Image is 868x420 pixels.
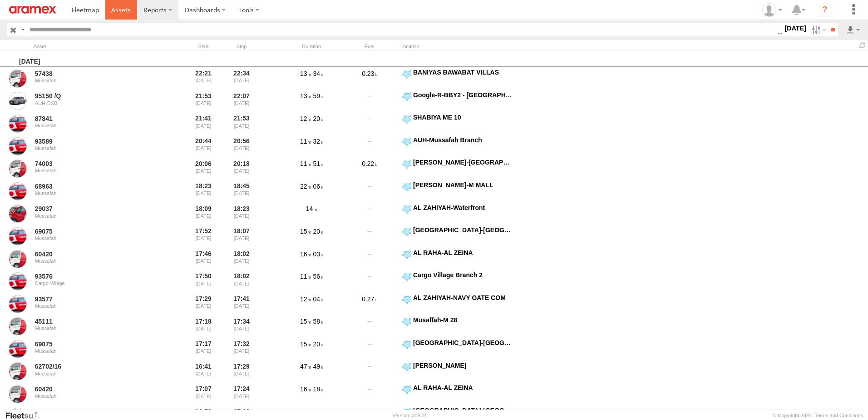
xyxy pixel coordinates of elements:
span: 02 [313,408,323,415]
div: Entered prior to selected date range [186,316,221,337]
div: Mussafah [35,303,159,309]
label: Click to View Event Location [400,136,514,157]
div: Mussafah [35,168,159,173]
a: 29037 [35,205,159,213]
a: 95150 /Q [35,92,159,100]
div: Mussafah [35,213,159,219]
div: Mussafah [35,393,159,399]
label: Click to View Event Location [400,113,514,134]
label: Click to View Event Location [400,271,514,292]
div: 18:02 [DATE] [224,249,259,270]
div: Mussafah [35,78,159,83]
div: Version: 308.01 [393,413,427,418]
span: 16 [300,250,311,258]
div: 20:18 [DATE] [224,158,259,179]
span: 56 [313,273,323,280]
div: Mussafah [35,235,159,241]
div: [PERSON_NAME]-M MALL [413,181,513,189]
div: Mussafah [35,258,159,264]
div: 22:07 [DATE] [224,91,259,112]
div: 17:32 [DATE] [224,339,259,360]
div: Entered prior to selected date range [186,204,221,225]
div: Entered prior to selected date range [186,68,221,89]
div: 0.27 [342,294,397,315]
span: 13 [300,70,311,77]
div: 18:07 [DATE] [224,226,259,247]
span: 11 [300,160,311,167]
div: © Copyright 2025 - [773,413,863,418]
div: 18:02 [DATE] [224,271,259,292]
span: 15 [300,340,311,348]
div: Entered prior to selected date range [186,294,221,315]
div: [GEOGRAPHIC_DATA]-[GEOGRAPHIC_DATA] [413,226,513,234]
div: [PERSON_NAME]-[GEOGRAPHIC_DATA] [413,158,513,166]
div: Mohammedazath Nainamohammed [759,3,785,17]
div: Mussafah [35,190,159,196]
span: 04 [313,295,323,303]
label: Click to View Event Location [400,226,514,247]
a: 87841 [35,115,159,123]
span: 13 [300,92,311,100]
a: 62702/16 [35,362,159,370]
a: 60420 [35,385,159,393]
label: Click to View Event Location [400,384,514,405]
a: 93589 [35,137,159,145]
a: 93577 [35,295,159,303]
span: 06 [313,183,323,190]
div: Mussafah [35,348,159,354]
span: 14 [306,205,317,212]
label: Click to View Event Location [400,339,514,360]
span: 51 [313,160,323,167]
label: Search Filter Options [808,23,828,36]
span: 20 [313,115,323,122]
a: 68963 [35,182,159,190]
div: 20:56 [DATE] [224,136,259,157]
div: Mussafah [35,325,159,331]
label: [DATE] [783,23,808,33]
span: 11 [300,273,311,280]
div: [PERSON_NAME] [413,361,513,370]
span: 58 [313,318,323,325]
span: 20 [313,228,323,235]
div: 17:24 [DATE] [224,384,259,405]
div: Entered prior to selected date range [186,226,221,247]
div: Entered prior to selected date range [186,249,221,270]
div: [GEOGRAPHIC_DATA]-[GEOGRAPHIC_DATA] [413,406,513,415]
a: 60420 [35,250,159,258]
label: Click to View Event Location [400,204,514,225]
div: 0.22 [342,158,397,179]
span: 12 [300,115,311,122]
span: 49 [313,363,323,370]
span: 22 [300,183,311,190]
div: AL RAHA-AL ZEINA [413,249,513,257]
div: Cargo Village [35,280,159,286]
div: Entered prior to selected date range [186,384,221,405]
span: 14 [300,408,311,415]
label: Click to View Event Location [400,91,514,112]
a: 57438 [35,70,159,78]
span: 15 [300,228,311,235]
div: AL RAHA-AL ZEINA [413,384,513,392]
span: 18 [313,385,323,393]
div: Entered prior to selected date range [186,158,221,179]
img: aramex-logo.svg [9,6,56,14]
div: BANIYAS BAWABAT VILLAS [413,68,513,76]
div: Entered prior to selected date range [186,136,221,157]
div: Mussafah [35,371,159,376]
a: 93576 [35,272,159,280]
div: Cargo Village Branch 2 [413,271,513,279]
span: 20 [313,340,323,348]
a: 69075 [35,227,159,235]
div: 22:34 [DATE] [224,68,259,89]
label: Click to View Event Location [400,68,514,89]
div: 17:34 [DATE] [224,316,259,337]
div: Entered prior to selected date range [186,181,221,202]
a: 69075 [35,340,159,348]
div: 18:23 [DATE] [224,204,259,225]
div: Entered prior to selected date range [186,271,221,292]
div: 18:45 [DATE] [224,181,259,202]
a: 74003 [35,160,159,168]
a: Terms and Conditions [815,413,863,418]
i: ? [818,3,832,17]
a: 45111 [35,317,159,325]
